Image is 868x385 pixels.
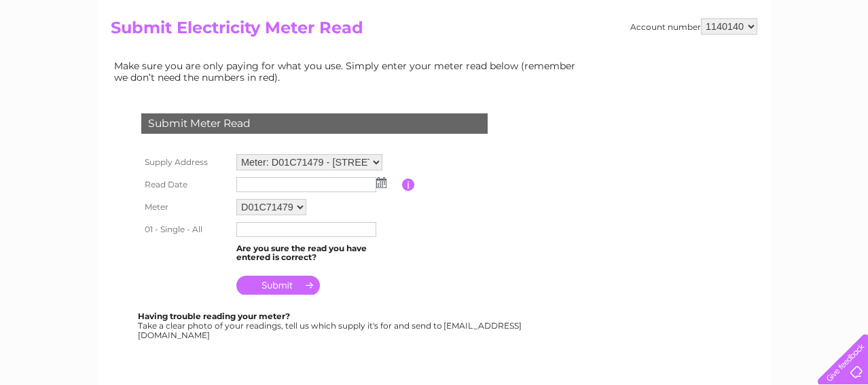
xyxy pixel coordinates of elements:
a: Contact [778,58,811,68]
th: Supply Address [138,151,233,174]
td: Make sure you are only paying for what you use. Simply enter your meter read below (remember we d... [111,57,586,86]
a: Log out [823,58,855,68]
th: 01 - Single - All [138,219,233,240]
th: Read Date [138,174,233,196]
img: ... [376,177,386,188]
a: Energy [663,58,693,68]
a: Telecoms [701,58,742,68]
th: Meter [138,196,233,219]
h2: Submit Electricity Meter Read [111,18,757,44]
input: Information [402,179,415,191]
div: Clear Business is a trading name of Verastar Limited (registered in [GEOGRAPHIC_DATA] No. 3667643... [114,7,756,66]
img: logo.png [31,35,100,77]
a: Blog [750,58,770,68]
input: Submit [236,276,320,295]
div: Submit Meter Read [141,113,488,134]
a: Water [629,58,655,68]
a: 0333 014 3131 [612,7,706,24]
td: Are you sure the read you have entered is correct? [233,240,402,266]
div: Take a clear photo of your readings, tell us which supply it's for and send to [EMAIL_ADDRESS][DO... [138,312,524,340]
div: Account number [630,18,757,35]
b: Having trouble reading your meter? [138,311,290,321]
